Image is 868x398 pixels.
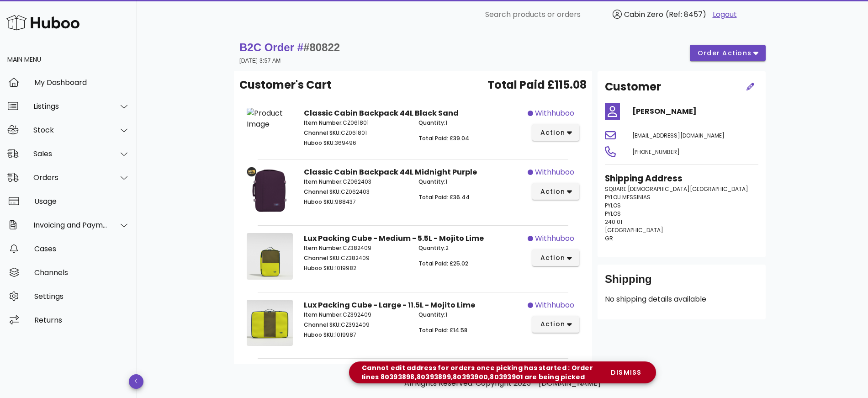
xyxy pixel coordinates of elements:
span: (Ref: 8457) [666,9,706,20]
h4: [PERSON_NAME] [632,106,758,117]
span: 240 01 [605,218,622,226]
strong: Lux Packing Cube - Large - 11.5L - Mojito Lime [304,300,475,310]
p: 988437 [304,198,408,206]
p: CZ061801 [304,129,408,137]
span: withhuboo [535,108,574,119]
span: Customer's Cart [239,77,331,93]
strong: Lux Packing Cube - Medium - 5.5L - Mojito Lime [304,233,484,244]
span: withhuboo [535,167,574,178]
p: CZ061801 [304,119,408,127]
span: action [540,128,565,138]
p: 1019982 [304,264,408,272]
img: Product Image [247,167,293,213]
p: CZ382409 [304,244,408,252]
button: action [532,316,579,333]
span: SQUARE [DEMOGRAPHIC_DATA][GEOGRAPHIC_DATA] PYLOU MESSINIAS [605,185,748,201]
p: CZ392409 [304,311,408,319]
div: My Dashboard [34,78,130,87]
span: PYLOS [605,210,621,218]
small: [DATE] 3:57 AM [239,58,281,64]
span: Total Paid £115.08 [487,77,587,93]
div: Settings [34,292,130,301]
span: [GEOGRAPHIC_DATA] [605,226,663,234]
span: Item Number: [304,178,343,186]
div: Channels [34,268,130,277]
span: action [540,253,565,263]
div: Usage [34,197,130,206]
div: Returns [34,316,130,324]
button: dismiss [603,363,649,382]
div: Sales [33,149,108,158]
span: Huboo SKU: [304,331,335,339]
strong: Classic Cabin Backpack 44L Black Sand [304,108,459,118]
span: [EMAIL_ADDRESS][DOMAIN_NAME] [632,132,725,139]
span: dismiss [610,368,641,377]
span: Item Number: [304,311,343,318]
strong: B2C Order # [239,41,340,53]
span: Channel SKU: [304,129,341,137]
p: No shipping details available [605,294,758,305]
span: withhuboo [535,300,574,311]
p: 369496 [304,139,408,147]
p: 1 [418,119,522,127]
p: All Rights Reserved. Copyright 2025 - [DOMAIN_NAME] [241,378,764,389]
span: Total Paid: £25.02 [418,260,468,267]
div: Cases [34,244,130,253]
img: Huboo Logo [6,13,79,32]
button: action [532,249,579,266]
span: order actions [697,48,752,58]
div: Shipping [605,272,758,294]
div: Cannot edit address for orders once picking has started : Order lines 80393898,80393899,80393900,... [356,363,603,382]
span: Quantity: [418,119,445,127]
h3: Shipping Address [605,172,758,185]
img: Product Image [247,233,293,279]
p: CZ062403 [304,178,408,186]
img: Product Image [247,300,293,346]
p: 1 [418,311,522,319]
strong: Classic Cabin Backpack 44L Midnight Purple [304,167,477,177]
span: [PHONE_NUMBER] [632,148,680,156]
span: Channel SKU: [304,188,341,196]
div: Orders [33,173,108,182]
span: Item Number: [304,244,343,252]
img: Product Image [247,108,293,130]
span: withhuboo [535,233,574,244]
p: 2 [418,244,522,252]
h2: Customer [605,79,661,95]
span: Huboo SKU: [304,139,335,147]
button: order actions [690,45,766,61]
span: Total Paid: £36.44 [418,193,470,201]
span: Item Number: [304,119,343,127]
span: Quantity: [418,311,445,318]
span: PYLOS [605,202,621,209]
div: Stock [33,126,108,134]
p: CZ062403 [304,188,408,196]
span: Channel SKU: [304,321,341,329]
span: Total Paid: £14.58 [418,326,467,334]
button: action [532,183,579,200]
a: Logout [713,9,737,20]
span: action [540,319,565,329]
span: action [540,187,565,196]
span: Quantity: [418,244,445,252]
div: Listings [33,102,108,111]
span: Huboo SKU: [304,264,335,272]
span: Cabin Zero [624,9,663,20]
span: #80822 [303,41,340,53]
span: Channel SKU: [304,254,341,262]
div: Invoicing and Payments [33,221,108,229]
span: Huboo SKU: [304,198,335,206]
span: GR [605,234,613,242]
p: CZ382409 [304,254,408,262]
span: Quantity: [418,178,445,186]
button: action [532,124,579,141]
p: CZ392409 [304,321,408,329]
p: 1019987 [304,331,408,339]
p: 1 [418,178,522,186]
span: Total Paid: £39.04 [418,134,469,142]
